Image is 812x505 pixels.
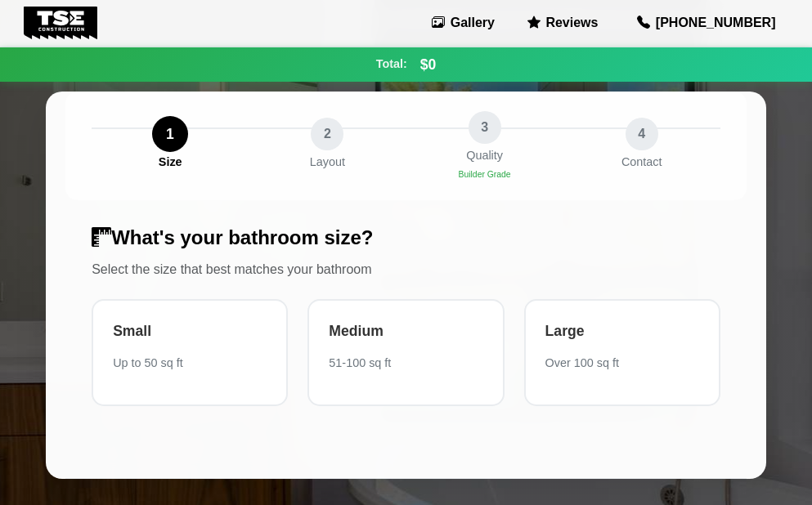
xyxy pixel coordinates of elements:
span: Total: [376,56,407,74]
img: Tse Construction [24,7,98,39]
p: Select the size that best matches your bathroom [92,260,720,279]
h3: What's your bathroom size? [92,226,720,250]
div: Up to 50 sq ft [113,355,267,371]
div: Layout [310,154,345,172]
div: Medium [329,320,482,342]
a: Gallery [425,10,501,36]
div: Quality [466,147,503,165]
div: Size [159,154,182,172]
a: [PHONE_NUMBER] [624,7,788,39]
div: 4 [626,118,658,150]
a: Reviews [521,10,604,36]
div: 51-100 sq ft [329,355,482,371]
div: Over 100 sq ft [545,355,699,371]
div: Builder Grade [459,168,511,181]
div: Large [545,320,699,342]
div: 2 [311,118,343,150]
div: 3 [469,111,501,144]
div: Small [113,320,267,342]
div: 1 [152,116,188,152]
div: Contact [621,154,662,172]
span: $0 [420,54,437,75]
